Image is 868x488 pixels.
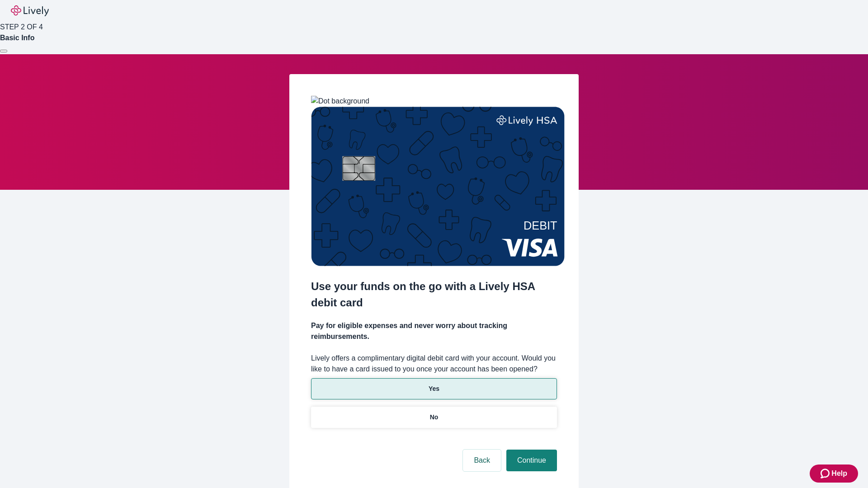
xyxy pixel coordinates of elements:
[311,96,369,107] img: Dot background
[311,320,557,342] h4: Pay for eligible expenses and never worry about tracking reimbursements.
[429,384,439,394] p: Yes
[11,5,49,16] img: Lively
[810,465,858,483] button: Zendesk support iconHelp
[463,450,501,471] button: Back
[821,468,831,479] svg: Zendesk support icon
[311,107,565,266] img: Debit card
[430,413,439,422] p: No
[311,278,557,311] h2: Use your funds on the go with a Lively HSA debit card
[506,450,557,471] button: Continue
[311,353,557,375] label: Lively offers a complimentary digital debit card with your account. Would you like to have a card...
[831,468,847,479] span: Help
[311,378,557,399] button: Yes
[311,407,557,428] button: No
